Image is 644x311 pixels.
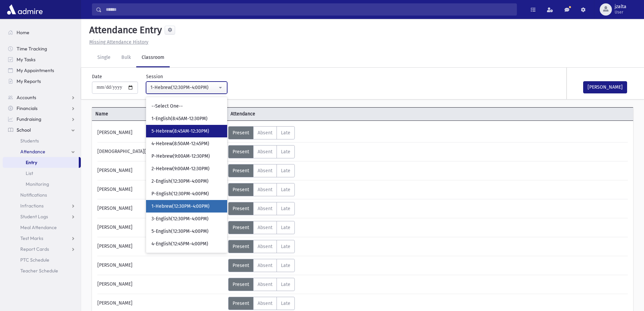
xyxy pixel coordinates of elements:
button: 1-Hebrew(12:30PM-4:00PM) [146,82,227,94]
div: [PERSON_NAME] [94,202,228,215]
a: My Reports [3,76,81,87]
a: Single [92,48,116,67]
a: Time Tracking [3,43,81,54]
span: Entry [26,159,37,165]
a: Notifications [3,190,81,200]
span: Late [281,206,290,212]
span: Late [281,149,290,155]
span: Absent [258,168,272,174]
span: Infractions [20,203,44,209]
span: Late [281,130,290,136]
div: AttTypes [228,297,295,310]
span: Meal Attendance [20,224,57,230]
span: Present [233,225,249,230]
span: Absent [258,263,272,268]
a: Home [3,27,81,38]
a: My Appointments [3,65,81,76]
a: PTC Schedule [3,254,81,265]
a: Missing Attendance History [87,39,148,45]
span: Absent [258,130,272,136]
span: Students [20,138,39,144]
a: Monitoring [3,179,81,190]
input: Search [102,3,517,16]
u: Missing Attendance History [89,39,148,45]
span: Present [233,130,249,136]
div: AttTypes [228,240,295,253]
a: Bulk [116,48,136,67]
span: List [26,170,33,176]
span: Monitoring [26,181,49,187]
span: Late [281,225,290,230]
span: My Appointments [17,67,54,73]
span: Late [281,244,290,249]
span: 1-Hebrew(12:30PM-4:00PM) [151,203,210,210]
div: [DEMOGRAPHIC_DATA][PERSON_NAME] [94,145,228,158]
a: Accounts [3,92,81,103]
a: Test Marks [3,233,81,244]
span: 2-English(12:30PM-4:00PM) [151,178,209,185]
span: My Tasks [17,57,35,63]
span: 1-English(8:45AM-12:30PM) [151,115,208,122]
div: [PERSON_NAME] [94,221,228,234]
span: Absent [258,225,272,230]
span: P-Hebrew(9:00AM-12:30PM) [151,153,210,160]
span: Notifications [20,192,47,198]
span: Financials [17,105,38,111]
div: [PERSON_NAME] [94,240,228,253]
span: Present [233,168,249,174]
span: Attendance [20,149,45,155]
span: Name [92,110,227,117]
span: Absent [258,244,272,249]
span: Student Logs [20,214,48,220]
div: [PERSON_NAME] [94,278,228,291]
div: 1-Hebrew(12:30PM-4:00PM) [150,84,217,91]
span: Late [281,187,290,193]
span: jzalta [615,4,626,9]
div: AttTypes [228,164,295,177]
a: List [3,168,81,179]
a: Infractions [3,200,81,211]
img: AdmirePro [5,3,44,16]
span: Present [233,149,249,155]
div: AttTypes [228,126,295,139]
span: Absent [258,149,272,155]
div: [PERSON_NAME] [94,183,228,196]
span: Attendance [227,110,362,117]
span: Teacher Schedule [20,268,58,274]
span: Fundraising [17,116,41,122]
div: [PERSON_NAME] [94,259,228,272]
label: Session [146,73,163,80]
label: Date [92,73,102,80]
span: Present [233,244,249,249]
span: 3-English(12:30PM-4:00PM) [151,216,209,222]
div: AttTypes [228,145,295,158]
a: Meal Attendance [3,222,81,233]
span: My Reports [17,78,41,84]
a: Financials [3,103,81,114]
span: Present [233,206,249,212]
a: My Tasks [3,54,81,65]
a: Teacher Schedule [3,265,81,276]
span: 5-English(12:30PM-4:00PM) [151,228,209,235]
span: Test Marks [20,235,43,241]
span: Late [281,282,290,287]
div: AttTypes [228,202,295,215]
span: P-English(12:30PM-4:00PM) [151,191,209,197]
span: Present [233,301,249,306]
span: Absent [258,206,272,212]
span: 2-Hebrew(9:00AM-12:30PM) [151,165,210,172]
div: AttTypes [228,183,295,196]
div: [PERSON_NAME] [94,126,228,139]
span: Late [281,168,290,174]
button: [PERSON_NAME] [583,81,627,93]
a: Attendance [3,146,81,157]
div: [PERSON_NAME] [94,164,228,177]
span: Absent [258,282,272,287]
div: AttTypes [228,259,295,272]
span: PTC Schedule [20,257,49,263]
span: Time Tracking [17,46,47,52]
span: --Select One-- [151,103,183,110]
a: Entry [3,157,79,168]
span: Present [233,187,249,193]
span: Home [17,29,29,36]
